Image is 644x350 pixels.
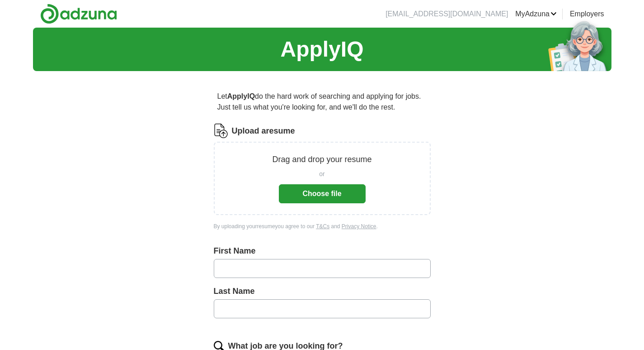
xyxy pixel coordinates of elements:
li: [EMAIL_ADDRESS][DOMAIN_NAME] [385,9,508,19]
div: By uploading your resume you agree to our and . [214,222,431,230]
label: Last Name [214,285,431,297]
label: Upload a resume [232,125,295,137]
a: MyAdzuna [515,9,557,19]
img: Adzuna logo [40,4,117,24]
a: Privacy Notice [342,223,376,230]
h1: ApplyIQ [280,33,363,66]
button: Choose file [279,184,366,203]
span: or [319,169,324,179]
p: Drag and drop your resume [272,153,371,166]
p: Let do the hard work of searching and applying for jobs. Just tell us what you're looking for, an... [214,87,431,116]
a: T&Cs [316,223,329,230]
label: First Name [214,245,431,257]
img: CV Icon [214,124,228,138]
strong: ApplyIQ [227,92,255,100]
a: Employers [570,9,604,19]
